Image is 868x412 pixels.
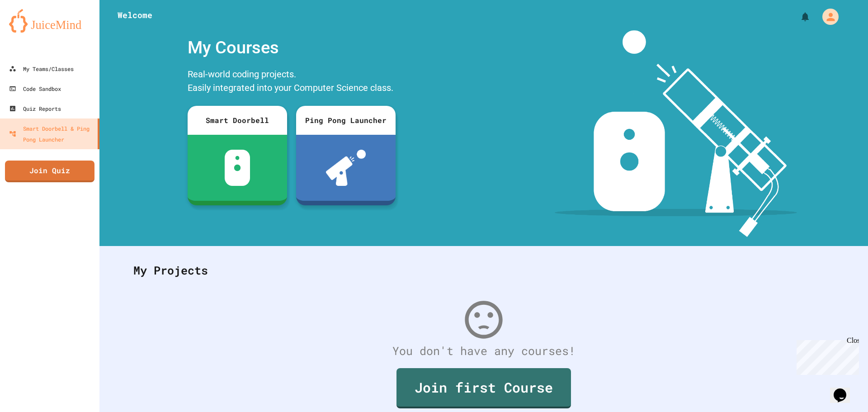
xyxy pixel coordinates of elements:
[5,161,94,182] a: Join Quiz
[783,9,813,24] div: My Notifications
[183,65,400,99] div: Real-world coding projects. Easily integrated into your Computer Science class.
[183,30,400,65] div: My Courses
[555,30,797,237] img: banner-image-my-projects.png
[124,342,843,360] div: You don't have any courses!
[9,9,90,33] img: logo-orange.svg
[830,376,859,403] iframe: chat widget
[396,368,571,408] a: Join first Course
[793,336,859,375] iframe: chat widget
[9,63,74,74] div: My Teams/Classes
[9,123,94,145] div: Smart Doorbell & Ping Pong Launcher
[9,103,61,114] div: Quiz Reports
[188,106,287,135] div: Smart Doorbell
[4,4,62,57] div: Chat with us now!Close
[813,6,841,27] div: My Account
[124,253,843,288] div: My Projects
[225,150,250,186] img: sdb-white.svg
[296,106,396,135] div: Ping Pong Launcher
[326,150,366,186] img: ppl-with-ball.png
[9,83,61,94] div: Code Sandbox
